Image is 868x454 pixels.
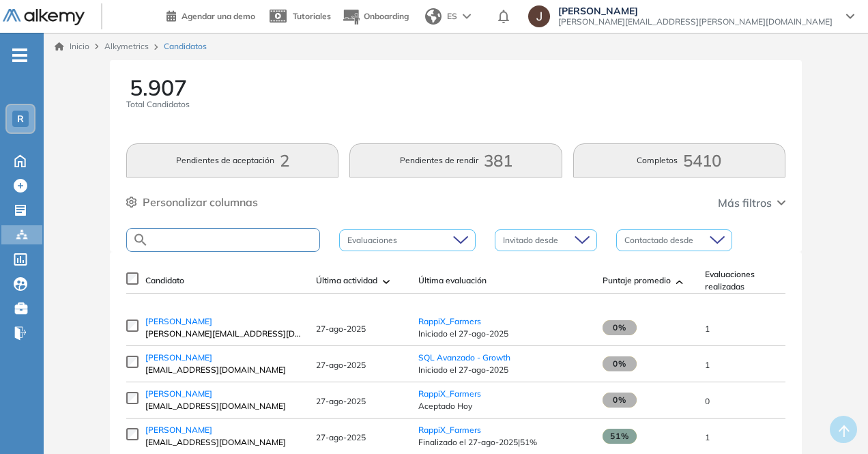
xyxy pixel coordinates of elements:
[418,436,589,449] span: Finalizado el 27-ago-2025 | 51%
[316,432,366,442] span: 27-ago-2025
[349,143,562,178] button: Pendientes de rendir381
[558,5,833,16] span: [PERSON_NAME]
[705,396,710,406] span: 0
[718,195,772,211] span: Más filtros
[676,280,683,284] img: [missing "en.ARROW_ALT" translation]
[145,388,212,399] span: [PERSON_NAME]
[17,113,24,124] span: R
[603,429,637,444] span: 51%
[145,328,302,340] span: [PERSON_NAME][EMAIL_ADDRESS][DOMAIN_NAME]
[418,274,487,287] span: Última evaluación
[603,320,637,335] span: 0%
[145,400,302,412] span: [EMAIL_ADDRESS][DOMAIN_NAME]
[145,274,184,287] span: Candidato
[418,400,589,412] span: Aceptado Hoy
[145,388,302,400] a: [PERSON_NAME]
[558,16,833,27] span: [PERSON_NAME][EMAIL_ADDRESS][PERSON_NAME][DOMAIN_NAME]
[126,143,338,178] button: Pendientes de aceptación2
[705,268,781,293] span: Evaluaciones realizadas
[130,76,187,98] span: 5.907
[316,324,366,334] span: 27-ago-2025
[145,425,212,435] span: [PERSON_NAME]
[182,11,255,21] span: Agendar una demo
[364,11,409,21] span: Onboarding
[164,40,207,53] span: Candidatos
[418,352,510,363] a: SQL Avanzado - Growth
[145,352,212,363] span: [PERSON_NAME]
[12,54,27,57] i: -
[316,274,377,287] span: Última actividad
[418,425,481,435] a: RappiX_Farmers
[143,194,258,210] span: Personalizar columnas
[316,360,366,370] span: 27-ago-2025
[603,274,671,287] span: Puntaje promedio
[104,41,149,51] span: Alkymetrics
[418,364,589,376] span: Iniciado el 27-ago-2025
[418,316,481,326] a: RappiX_Farmers
[145,436,302,449] span: [EMAIL_ADDRESS][DOMAIN_NAME]
[316,396,366,406] span: 27-ago-2025
[126,98,190,111] span: Total Candidatos
[293,11,331,21] span: Tutoriales
[603,356,637,371] span: 0%
[145,424,302,436] a: [PERSON_NAME]
[167,7,255,23] a: Agendar una demo
[447,10,457,23] span: ES
[383,280,390,284] img: [missing "en.ARROW_ALT" translation]
[145,316,212,326] span: [PERSON_NAME]
[342,2,409,31] button: Onboarding
[705,324,710,334] span: 1
[145,364,302,376] span: [EMAIL_ADDRESS][DOMAIN_NAME]
[705,360,710,370] span: 1
[418,328,589,340] span: Iniciado el 27-ago-2025
[145,315,302,328] a: [PERSON_NAME]
[132,231,149,249] img: SEARCH_ALT
[573,143,785,178] button: Completos5410
[418,388,481,399] a: RappiX_Farmers
[718,195,785,211] button: Más filtros
[603,393,637,408] span: 0%
[126,194,258,210] button: Personalizar columnas
[145,352,302,364] a: [PERSON_NAME]
[425,8,442,25] img: world
[55,40,89,53] a: Inicio
[463,14,471,19] img: arrow
[705,432,710,442] span: 1
[3,9,85,26] img: Logo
